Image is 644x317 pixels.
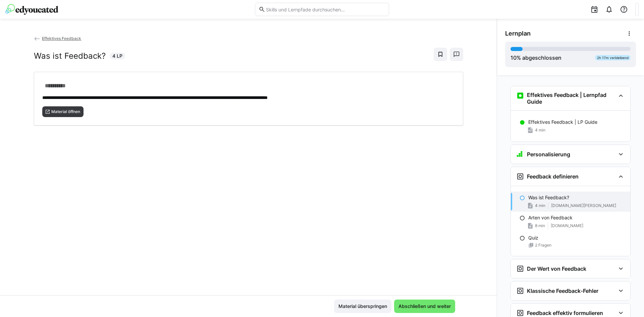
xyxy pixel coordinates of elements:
span: 4 LP [112,53,122,59]
input: Skills und Lernpfade durchsuchen… [265,6,385,12]
span: Abschließen und weiter [397,303,452,310]
span: 8 min [535,223,545,228]
h3: Personalisierung [527,151,570,158]
span: Material öffnen [51,109,81,114]
span: [DOMAIN_NAME] [551,223,583,228]
button: Material überspringen [334,300,391,313]
button: Abschließen und weiter [394,300,455,313]
a: Effektives Feedback [34,36,82,41]
h3: Feedback definieren [527,173,579,180]
h3: Klassische Feedback-Fehler [527,287,598,294]
p: Was ist Feedback? [528,194,569,201]
h3: Feedback effektiv formulieren [527,310,603,316]
span: 4 min [535,203,545,208]
button: Material öffnen [42,106,84,117]
p: Effektives Feedback | LP Guide [528,119,597,125]
h3: Effektives Feedback | Lernpfad Guide [527,92,615,105]
p: Arten von Feedback [528,214,573,221]
span: [DOMAIN_NAME][PERSON_NAME] [551,203,616,208]
span: Material überspringen [337,303,388,310]
h2: Was ist Feedback? [34,51,106,61]
span: 10 [511,54,517,61]
h3: Der Wert von Feedback [527,265,586,272]
span: 2 Fragen [535,243,551,248]
span: 4 min [535,127,545,133]
span: Effektives Feedback [42,36,81,41]
p: Quiz [528,234,538,241]
div: % abgeschlossen [511,54,561,62]
span: Lernplan [505,30,531,37]
div: 2h 17m verbleibend [595,55,631,60]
